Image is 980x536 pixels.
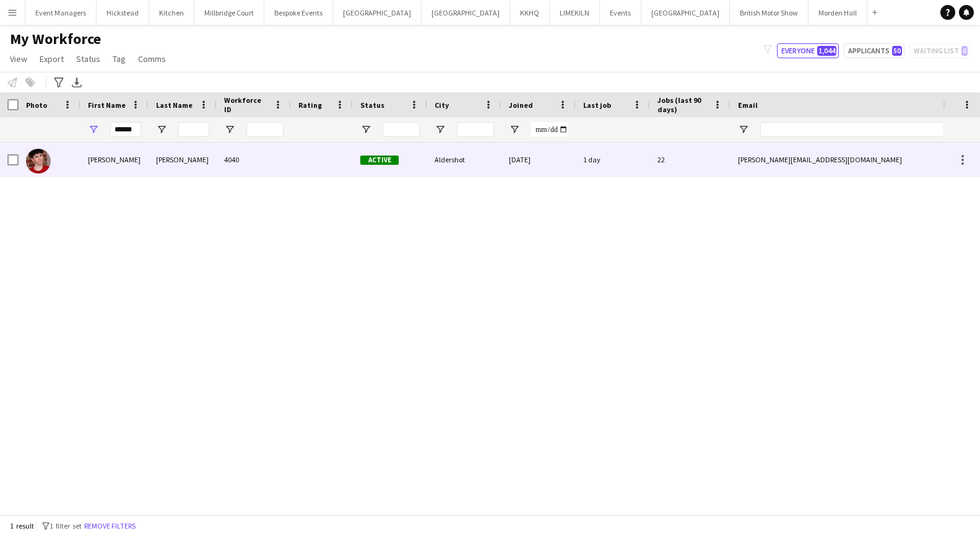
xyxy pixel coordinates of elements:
[731,143,978,177] div: [PERSON_NAME][EMAIL_ADDRESS][DOMAIN_NAME]
[809,1,867,25] button: Morden Hall
[777,43,839,58] button: Everyone1,044
[156,100,193,110] span: Last Name
[5,51,32,67] a: View
[50,521,82,530] span: 1 filter set
[88,124,99,135] button: Open Filter Menu
[76,53,100,64] span: Status
[657,95,708,114] span: Jobs (last 90 days)
[531,122,568,137] input: Joined Filter Input
[360,100,384,110] span: Status
[113,53,126,64] span: Tag
[97,1,149,25] button: Hickstead
[26,149,51,174] img: Jonnie Saunders
[69,75,84,90] app-action-btn: Export XLSX
[600,1,641,25] button: Events
[149,143,217,177] div: [PERSON_NAME]
[224,95,269,114] span: Workforce ID
[427,143,501,177] div: Aldershot
[501,143,576,177] div: [DATE]
[844,43,904,58] button: Applicants50
[71,51,105,67] a: Status
[435,124,446,135] button: Open Filter Menu
[641,1,730,25] button: [GEOGRAPHIC_DATA]
[298,100,322,110] span: Rating
[422,1,510,25] button: [GEOGRAPHIC_DATA]
[650,143,731,177] div: 22
[509,100,533,110] span: Joined
[383,122,420,137] input: Status Filter Input
[10,30,101,48] span: My Workforce
[35,51,69,67] a: Export
[264,1,333,25] button: Bespoke Events
[738,124,749,135] button: Open Filter Menu
[40,53,64,64] span: Export
[730,1,809,25] button: British Motor Show
[360,124,371,135] button: Open Filter Menu
[10,53,27,64] span: View
[88,100,126,110] span: First Name
[510,1,550,25] button: KKHQ
[892,46,902,56] span: 50
[82,519,138,533] button: Remove filters
[224,124,235,135] button: Open Filter Menu
[360,156,399,165] span: Active
[80,143,149,177] div: [PERSON_NAME]
[550,1,600,25] button: LIMEKILN
[583,100,611,110] span: Last job
[333,1,422,25] button: [GEOGRAPHIC_DATA]
[156,124,167,135] button: Open Filter Menu
[738,100,758,110] span: Email
[133,51,171,67] a: Comms
[138,53,166,64] span: Comms
[25,1,97,25] button: Event Managers
[51,75,66,90] app-action-btn: Advanced filters
[26,100,47,110] span: Photo
[108,51,131,67] a: Tag
[435,100,449,110] span: City
[246,122,284,137] input: Workforce ID Filter Input
[217,143,291,177] div: 4040
[509,124,520,135] button: Open Filter Menu
[194,1,264,25] button: Millbridge Court
[576,143,650,177] div: 1 day
[149,1,194,25] button: Kitchen
[817,46,836,56] span: 1,044
[457,122,494,137] input: City Filter Input
[178,122,209,137] input: Last Name Filter Input
[760,122,971,137] input: Email Filter Input
[110,122,141,137] input: First Name Filter Input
